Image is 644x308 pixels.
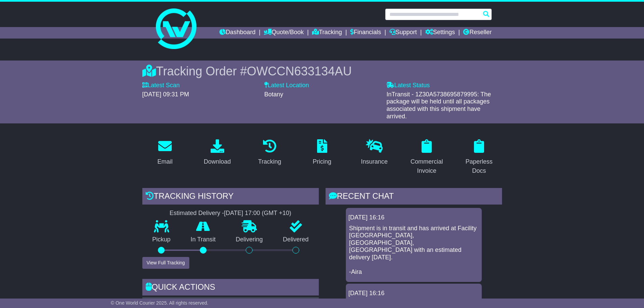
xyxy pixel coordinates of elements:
[264,27,304,39] a: Quote/Book
[247,64,352,78] span: OWCCN633134AU
[386,82,430,89] label: Latest Status
[142,188,319,206] div: Tracking history
[142,257,189,269] button: View Full Tracking
[404,137,450,178] a: Commercial Invoice
[273,236,319,243] p: Delivered
[142,210,319,217] div: Estimated Delivery -
[111,300,209,306] span: © One World Courier 2025. All rights reserved.
[408,157,445,175] div: Commercial Invoice
[204,157,231,166] div: Download
[142,279,319,297] div: Quick Actions
[258,157,281,166] div: Tracking
[264,91,283,98] span: Botany
[181,236,226,243] p: In Transit
[264,82,309,89] label: Latest Location
[313,157,331,166] div: Pricing
[463,27,492,39] a: Reseller
[157,157,172,166] div: Email
[254,137,285,169] a: Tracking
[312,27,342,39] a: Tracking
[308,137,336,169] a: Pricing
[349,225,478,276] p: Shipment is in transit and has arrived at Facility [GEOGRAPHIC_DATA], [GEOGRAPHIC_DATA], [GEOGRAP...
[425,27,455,39] a: Settings
[224,210,291,217] div: [DATE] 17:00 (GMT +10)
[153,137,177,169] a: Email
[142,82,180,89] label: Latest Scan
[461,157,498,175] div: Paperless Docs
[456,137,502,178] a: Paperless Docs
[349,214,479,221] div: [DATE] 16:16
[349,290,479,297] div: [DATE] 16:16
[142,236,181,243] p: Pickup
[389,27,417,39] a: Support
[386,91,491,120] span: InTransit - 1Z30A5738695879995: The package will be held until all packages associated with this ...
[199,137,235,169] a: Download
[219,27,256,39] a: Dashboard
[226,236,273,243] p: Delivering
[142,64,502,78] div: Tracking Order #
[357,137,392,169] a: Insurance
[350,27,381,39] a: Financials
[361,157,388,166] div: Insurance
[142,91,189,98] span: [DATE] 09:31 PM
[326,188,502,206] div: RECENT CHAT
